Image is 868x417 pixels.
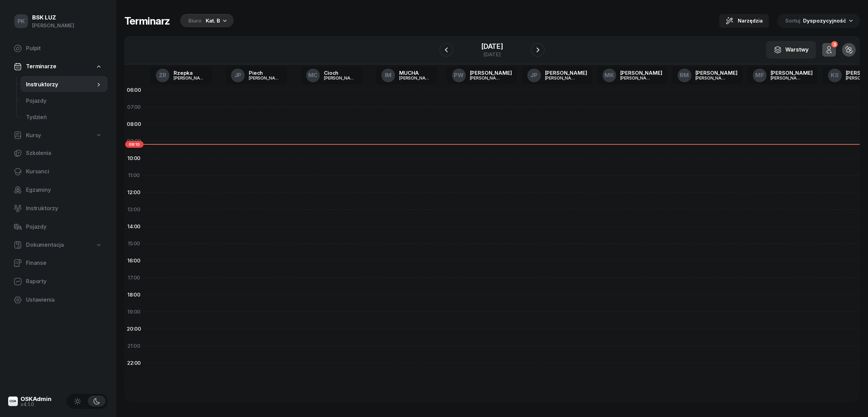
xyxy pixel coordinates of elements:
[159,72,166,78] span: ZR
[124,320,144,337] div: 20:00
[755,72,764,78] span: MF
[785,16,802,25] span: Sortuj
[150,67,212,84] a: ZRRzepka[PERSON_NAME]
[124,150,144,167] div: 10:00
[26,259,102,268] span: Finanse
[26,80,95,89] span: Instruktorzy
[26,241,64,249] span: Dokumentacja
[32,21,74,30] div: [PERSON_NAME]
[324,76,357,80] div: [PERSON_NAME]
[8,237,108,253] a: Dokumentacja
[124,252,144,269] div: 16:00
[124,15,170,27] h1: Terminarz
[620,76,653,80] div: [PERSON_NAME]
[249,76,282,80] div: [PERSON_NAME]
[26,97,102,105] span: Pojazdy
[124,269,144,286] div: 17:00
[301,67,362,84] a: MCCioch[PERSON_NAME]
[530,72,538,78] span: JP
[545,70,587,75] div: [PERSON_NAME]
[481,43,503,50] div: [DATE]
[124,235,144,252] div: 15:00
[831,72,839,78] span: KS
[26,131,41,140] span: Kursy
[481,52,503,57] div: [DATE]
[124,184,144,201] div: 12:00
[124,286,144,303] div: 18:00
[324,70,357,75] div: Cioch
[32,15,74,20] div: BSK LUZ
[226,67,287,84] a: JPPiech[PERSON_NAME]
[522,67,593,84] a: JP[PERSON_NAME][PERSON_NAME]
[124,201,144,218] div: 13:00
[124,82,144,99] div: 06:00
[8,40,108,57] a: Pulpit
[747,67,818,84] a: MF[PERSON_NAME][PERSON_NAME]
[605,72,614,78] span: MK
[8,182,108,198] a: Egzaminy
[26,113,102,122] span: Tydzień
[771,76,803,80] div: [PERSON_NAME]
[803,17,846,24] span: Dyspozycyjność
[125,141,144,148] span: 09:10
[21,109,108,126] a: Tydzień
[26,44,102,53] span: Pulpit
[771,70,813,75] div: [PERSON_NAME]
[17,18,25,24] span: PK
[26,277,102,286] span: Raporty
[822,43,836,57] button: 3
[21,396,52,402] div: OSKAdmin
[8,397,18,406] img: logo-xs@2x.png
[8,292,108,308] a: Ustawienia
[124,303,144,320] div: 19:00
[26,186,102,195] span: Egzaminy
[124,116,144,133] div: 08:00
[174,76,206,80] div: [PERSON_NAME]
[376,67,437,84] a: IMMUCHA[PERSON_NAME]
[8,59,108,74] a: Terminarze
[124,355,144,372] div: 22:00
[738,17,763,25] span: Narzędzia
[695,76,728,80] div: [PERSON_NAME]
[206,17,220,25] div: Kat. B
[308,72,318,78] span: MC
[21,93,108,109] a: Pojazdy
[777,14,860,28] button: Sortuj Dyspozycyjność
[399,70,432,75] div: MUCHA
[597,67,668,84] a: MK[PERSON_NAME][PERSON_NAME]
[188,17,202,25] div: Biuro
[249,70,282,75] div: Piech
[124,99,144,116] div: 07:00
[26,296,102,304] span: Ustawienia
[545,76,578,80] div: [PERSON_NAME]
[447,67,517,84] a: PW[PERSON_NAME][PERSON_NAME]
[8,200,108,217] a: Instruktorzy
[831,41,838,48] div: 3
[454,72,464,78] span: PW
[174,70,206,75] div: Rzepka
[399,76,432,80] div: [PERSON_NAME]
[470,70,512,75] div: [PERSON_NAME]
[124,337,144,355] div: 21:00
[124,133,144,150] div: 09:00
[470,76,503,80] div: [PERSON_NAME]
[124,218,144,235] div: 14:00
[695,70,737,75] div: [PERSON_NAME]
[766,41,816,59] button: Warstwy
[26,149,102,158] span: Szkolenia
[680,72,689,78] span: RM
[620,70,662,75] div: [PERSON_NAME]
[8,219,108,235] a: Pojazdy
[26,62,56,71] span: Terminarze
[774,45,809,54] div: Warstwy
[8,163,108,180] a: Kursanci
[26,167,102,176] span: Kursanci
[26,204,102,213] span: Instruktorzy
[8,255,108,271] a: Finanse
[21,402,52,407] div: v4.1.0
[26,222,102,231] span: Pojazdy
[234,72,242,78] span: JP
[124,167,144,184] div: 11:00
[672,67,743,84] a: RM[PERSON_NAME][PERSON_NAME]
[8,145,108,161] a: Szkolenia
